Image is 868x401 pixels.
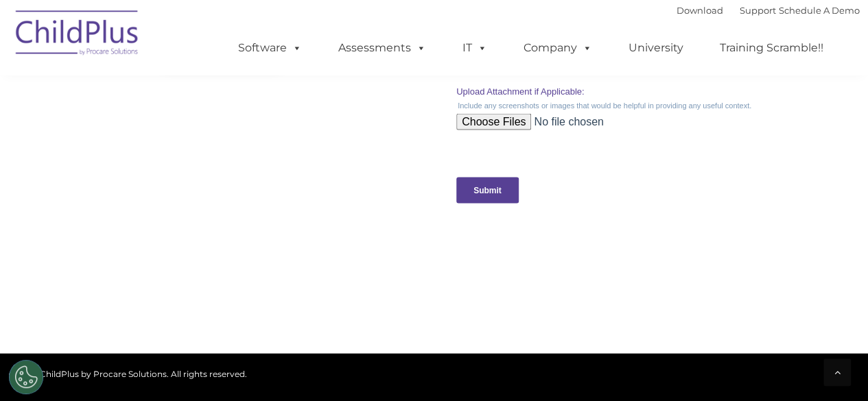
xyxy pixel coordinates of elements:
[449,34,501,62] a: IT
[9,360,43,394] button: Cookies Settings
[224,34,316,62] a: Software
[740,5,776,16] a: Support
[677,5,860,16] font: |
[9,369,247,379] span: © 2025 ChildPlus by Procare Solutions. All rights reserved.
[191,90,233,101] span: Last name
[325,34,440,62] a: Assessments
[677,5,723,16] a: Download
[779,5,860,16] a: Schedule A Demo
[9,1,146,69] img: ChildPlus by Procare Solutions
[615,34,697,62] a: University
[706,34,837,62] a: Training Scramble!!
[510,34,606,62] a: Company
[191,147,249,157] span: Phone number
